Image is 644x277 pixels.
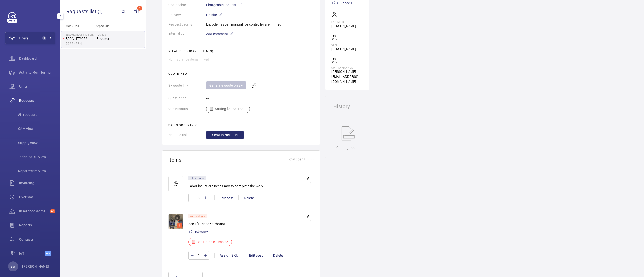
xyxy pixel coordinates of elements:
[66,33,95,36] p: Bld001 Airbus [PERSON_NAME]
[19,251,45,256] span: IoT
[336,145,357,150] p: Coming soon
[206,131,244,139] button: Send to Netsuite
[304,157,314,163] p: £ 0.00
[288,157,304,163] p: Total cost:
[168,123,314,127] h2: Sales order info
[168,176,183,191] img: muscle-sm.svg
[19,70,55,75] span: Activity Monitoring
[19,209,48,214] span: Insurance items
[190,215,206,217] p: Non catalogue
[244,253,268,258] div: Edit cost
[18,154,55,159] span: Technical S. view
[66,41,95,46] p: 79254584
[66,8,98,14] span: Requests list
[168,214,183,229] img: 1757855161068-3248d8f4-5d53-4b80-899b-d4ab9ca2593d
[178,223,181,228] p: 5
[268,253,288,258] div: Delete
[331,46,356,51] p: [PERSON_NAME]
[168,72,314,75] h2: Quote info
[214,195,238,200] div: Edit cost
[42,36,46,40] span: 1
[45,251,51,256] span: Beta
[331,23,356,28] p: [PERSON_NAME]
[333,104,361,109] h1: History
[168,157,182,163] h1: Items
[66,36,95,41] p: B001/LFT/052
[307,214,314,219] p: £ --
[214,253,244,258] div: Assign SKU
[206,31,228,36] span: Add comment
[5,32,55,44] button: Filters1
[331,1,363,6] a: Advanced
[19,180,55,186] span: Invoicing
[331,20,356,23] p: Engineer
[188,221,235,226] p: Ace lifts encoder/board
[206,12,223,18] p: On site
[307,219,314,222] p: £ --
[18,168,55,173] span: Repair team view
[19,36,28,41] span: Filters
[19,195,55,200] span: Overtime
[97,36,130,41] span: Encoder
[96,24,129,28] p: Repair title
[307,181,314,184] p: £ --
[18,112,55,117] span: All requests
[18,126,55,131] span: CSM view
[331,66,363,69] p: Supply manager
[19,223,55,228] span: Reports
[168,49,314,53] h2: Related insurance item(s)
[190,177,205,179] p: Labour hours
[194,229,209,235] a: Unknown
[197,239,229,244] p: Cost to be estimated
[238,195,259,200] div: Delete
[307,176,314,181] p: £ --
[60,24,94,28] p: Site - Unit
[50,209,55,213] span: 43
[19,98,55,103] span: Requests
[22,264,49,269] p: [PERSON_NAME]
[212,132,238,137] span: Send to Netsuite
[18,140,55,145] span: Supply view
[97,33,130,36] h2: R25-12191
[11,264,15,269] p: SW
[19,56,55,61] span: Dashboard
[19,237,55,242] span: Contacts
[331,43,356,46] p: CSM
[331,69,363,84] p: [PERSON_NAME][EMAIL_ADDRESS][DOMAIN_NAME]
[188,183,264,189] p: Labor hours are necessary to complete the work.
[206,2,236,7] span: Chargeable request
[19,84,55,89] span: Units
